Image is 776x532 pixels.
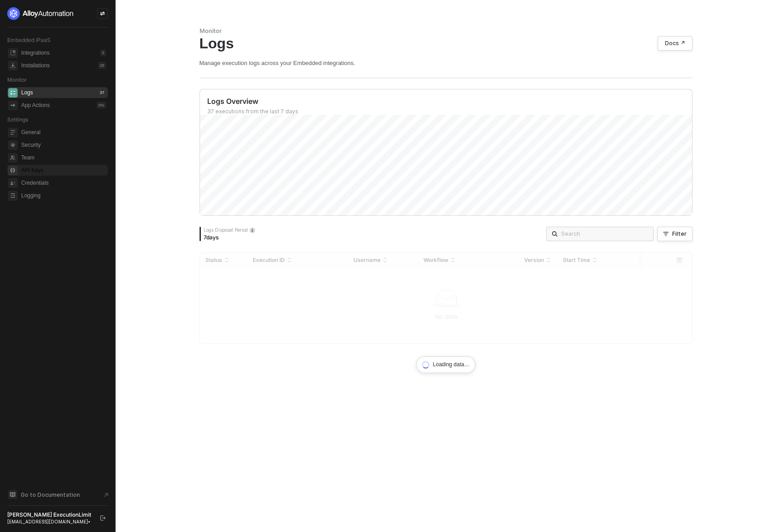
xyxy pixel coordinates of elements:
[8,48,18,58] span: integrations
[7,7,74,20] img: logo
[21,177,106,188] span: Credentials
[8,166,18,175] span: api-key
[200,27,692,35] div: Monitor
[8,490,17,499] span: documentation
[8,101,18,110] span: icon-app-actions
[416,356,475,373] div: Loading data…
[21,89,33,97] div: Logs
[8,61,18,70] span: installations
[21,152,106,163] span: Team
[7,518,92,525] div: [EMAIL_ADDRESS][DOMAIN_NAME] •
[8,140,18,150] span: security
[21,190,106,201] span: Logging
[7,7,108,20] a: logo
[21,491,80,499] span: Go to Documentation
[8,191,18,201] span: logging
[100,11,105,16] span: icon-swap
[200,35,692,52] div: Logs
[7,37,51,43] span: Embedded iPaaS
[100,515,106,521] span: logout
[561,229,648,239] input: Search
[672,230,687,238] div: Filter
[204,234,255,241] div: 7 days
[21,165,106,176] span: API Keys
[21,62,50,70] div: Installations
[7,116,28,123] span: Settings
[7,489,108,500] a: Knowledge Base
[97,102,106,109] div: 0 %
[7,511,92,518] div: [PERSON_NAME] ExecutionLimit
[8,88,18,98] span: icon-logs
[8,128,18,137] span: general
[7,76,27,83] span: Monitor
[21,140,106,150] span: Security
[200,59,692,67] div: Manage execution logs across your Embedded integrations.
[21,102,50,109] div: App Actions
[665,40,685,47] div: Docs ↗
[207,108,692,115] div: 37 executions from the last 7 days
[207,97,692,106] div: Logs Overview
[8,178,18,188] span: credentials
[8,153,18,163] span: team
[657,227,692,241] button: Filter
[98,89,106,96] div: 37
[98,62,106,69] div: 28
[100,49,106,56] div: 5
[21,49,50,57] div: Integrations
[21,127,106,138] span: General
[204,227,255,233] div: Logs Disposal Period
[102,490,111,499] span: document-arrow
[658,36,692,51] a: Docs ↗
